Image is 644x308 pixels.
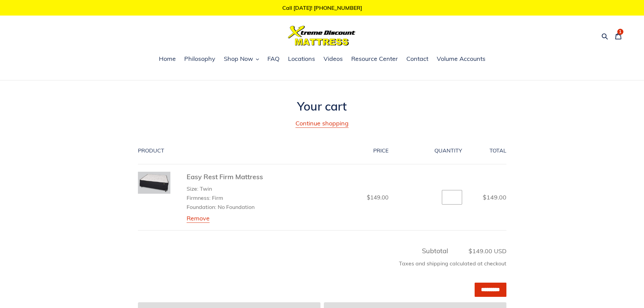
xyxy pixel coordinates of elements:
span: Locations [288,55,315,63]
ul: Product details [187,183,263,211]
li: Size: Twin [187,185,263,193]
a: Continue shopping [295,119,349,128]
div: Taxes and shipping calculated at checkout [138,256,506,274]
button: Shop Now [220,54,262,64]
a: Home [156,54,179,64]
dd: $149.00 [311,193,388,202]
a: Philosophy [181,54,219,64]
a: Easy Rest Firm Mattress [187,172,263,181]
th: Product [138,137,304,164]
a: Videos [320,54,346,64]
span: 1 [619,30,621,34]
a: Contact [403,54,432,64]
a: 1 [611,28,625,44]
span: Philosophy [184,55,215,63]
th: Total [470,137,506,164]
a: FAQ [264,54,283,64]
span: Resource Center [351,55,398,63]
span: Shop Now [224,55,253,63]
a: Remove Easy Rest Firm Mattress - Twin / Firm / No Foundation [187,214,210,223]
span: Subtotal [422,246,448,255]
span: Contact [406,55,428,63]
span: Videos [324,55,343,63]
h1: Your cart [138,99,506,113]
li: Firmness: Firm [187,194,263,202]
span: $149.00 USD [450,246,506,256]
span: FAQ [267,55,280,63]
th: Price [304,137,396,164]
a: Resource Center [348,54,401,64]
span: $149.00 [483,193,506,201]
a: Volume Accounts [433,54,489,64]
a: Locations [285,54,318,64]
span: Volume Accounts [437,55,485,63]
li: Foundation: No Foundation [187,203,263,211]
span: Home [159,55,176,63]
th: Quantity [396,137,470,164]
img: Xtreme Discount Mattress [288,26,356,46]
